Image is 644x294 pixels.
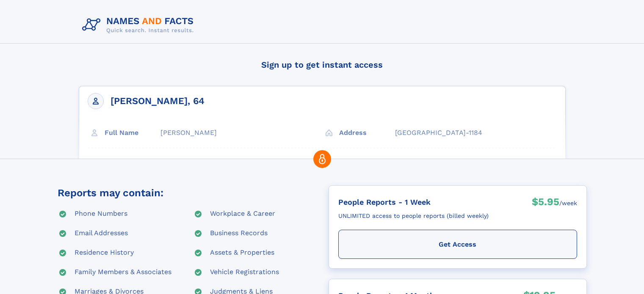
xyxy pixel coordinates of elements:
[210,248,274,258] div: Assets & Properties
[58,185,163,201] div: Reports may contain:
[79,52,566,77] h4: Sign up to get instant access
[75,267,171,278] div: Family Members & Associates
[75,209,127,219] div: Phone Numbers
[532,195,559,211] div: $5.95
[338,209,489,223] div: UNLIMITED access to people reports (billed weekly)
[338,230,577,259] div: Get Access
[210,209,275,219] div: Workplace & Career
[75,248,134,258] div: Residence History
[559,195,577,211] div: /week
[338,195,489,209] div: People Reports - 1 Week
[79,14,201,36] img: Logo Names and Facts
[210,228,268,239] div: Business Records
[75,228,128,239] div: Email Addresses
[210,267,279,278] div: Vehicle Registrations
